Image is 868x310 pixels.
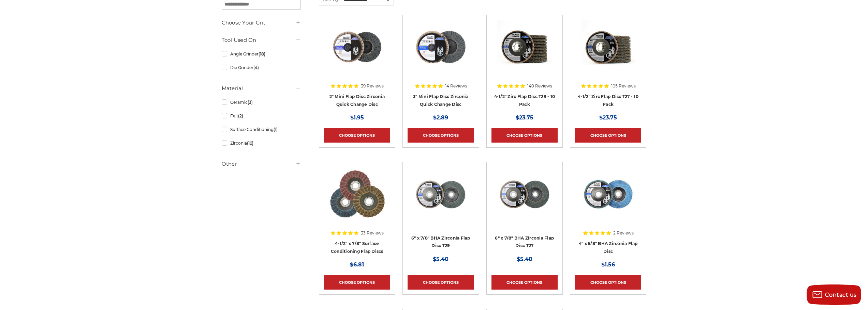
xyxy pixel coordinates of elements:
a: Black Hawk Abrasives 2-inch Zirconia Flap Disc with 60 Grit Zirconia for Smooth Finishing [324,20,390,86]
span: Contact us [825,292,857,298]
a: Choose Options [408,275,474,290]
a: Choose Options [491,128,558,143]
span: 140 Reviews [527,84,552,88]
a: Zirconia [222,137,301,149]
span: (18) [259,51,265,56]
a: Choose Options [575,275,641,290]
img: BHA 3" Quick Change 60 Grit Flap Disc for Fine Grinding and Finishing [413,20,468,75]
span: $5.40 [517,256,532,262]
span: 33 Reviews [361,231,384,235]
span: 2 Reviews [613,231,634,235]
span: (3) [248,100,253,105]
a: 3" Mini Flap Disc Zirconia Quick Change Disc [413,94,469,107]
a: 4-1/2" x 7/8" Surface Conditioning Flap Discs [331,241,383,254]
a: Black Hawk 4-1/2" x 7/8" Flap Disc Type 27 - 10 Pack [575,20,641,86]
a: Choose Options [408,128,474,143]
span: (1) [274,127,278,132]
a: Die Grinder [222,62,301,74]
span: $23.75 [599,114,617,121]
span: (2) [238,113,243,118]
a: 4" x 5/8" BHA Zirconia Flap Disc [579,241,638,254]
a: Scotch brite flap discs [324,167,390,233]
img: 4-inch BHA Zirconia flap disc with 40 grit designed for aggressive metal sanding and grinding [581,167,635,222]
span: (4) [253,65,259,70]
a: 4-inch BHA Zirconia flap disc with 40 grit designed for aggressive metal sanding and grinding [575,167,641,233]
a: Choose Options [324,128,390,143]
img: Black Hawk 6 inch T29 coarse flap discs, 36 grit for efficient material removal [413,167,468,222]
h5: Tool Used On [222,36,301,44]
span: (16) [247,141,253,146]
img: Coarse 36 grit BHA Zirconia flap disc, 6-inch, flat T27 for aggressive material removal [497,167,552,222]
a: 6" x 7/8" BHA Zirconia Flap Disc T29 [411,235,470,248]
a: Choose Options [324,275,390,290]
a: BHA 3" Quick Change 60 Grit Flap Disc for Fine Grinding and Finishing [408,20,474,86]
a: 6" x 7/8" BHA Zirconia Flap Disc T27 [495,235,554,248]
img: Scotch brite flap discs [329,167,385,222]
a: Ceramic [222,96,301,108]
img: 4.5" Black Hawk Zirconia Flap Disc 10 Pack [497,20,552,75]
img: Black Hawk Abrasives 2-inch Zirconia Flap Disc with 60 Grit Zirconia for Smooth Finishing [330,20,384,75]
a: Surface Conditioning [222,124,301,135]
span: $5.40 [433,256,448,262]
span: 14 Reviews [445,84,467,88]
span: $1.95 [350,114,364,121]
span: $23.75 [516,114,533,121]
h5: Material [222,84,301,93]
h5: Other [222,160,301,168]
img: Black Hawk 4-1/2" x 7/8" Flap Disc Type 27 - 10 Pack [581,20,635,75]
a: 4-1/2" Zirc Flap Disc T27 - 10 Pack [578,94,638,107]
a: Felt [222,110,301,122]
span: $1.56 [601,261,615,268]
a: Coarse 36 grit BHA Zirconia flap disc, 6-inch, flat T27 for aggressive material removal [491,167,558,233]
a: Choose Options [491,275,558,290]
span: 39 Reviews [361,84,384,88]
span: $2.89 [433,114,448,121]
a: Angle Grinder [222,48,301,60]
a: 2" Mini Flap Disc Zirconia Quick Change Disc [329,94,385,107]
a: Black Hawk 6 inch T29 coarse flap discs, 36 grit for efficient material removal [408,167,474,233]
span: 105 Reviews [611,84,636,88]
a: 4-1/2" Zirc Flap Disc T29 - 10 Pack [494,94,555,107]
button: Contact us [807,284,861,305]
a: 4.5" Black Hawk Zirconia Flap Disc 10 Pack [491,20,558,86]
a: Choose Options [575,128,641,143]
span: $6.81 [350,261,364,268]
h5: Choose Your Grit [222,19,301,27]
